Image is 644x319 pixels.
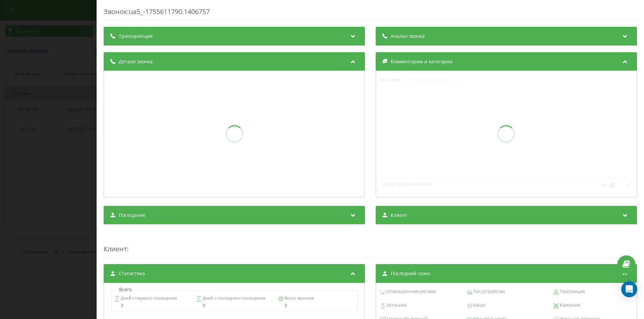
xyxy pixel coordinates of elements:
div: Звонок : ua5_-1755611790.1406757 [104,7,637,20]
span: Источник [386,302,407,309]
span: Дней с первого посещения [120,295,177,302]
span: Анализ звонка [391,33,425,39]
div: 0 [278,303,354,308]
span: Посещение [119,212,146,219]
span: Дней с последнего посещения [202,295,265,302]
div: Open Intercom Messenger [621,281,637,297]
span: Канал [472,302,485,309]
p: Всего [117,286,133,293]
span: Клиент [104,244,127,253]
span: Статистика [119,270,145,277]
span: Детали звонка [119,58,153,65]
div: 0 [114,303,191,308]
span: Всего звонков [283,295,314,302]
span: Геопозиция [559,288,585,295]
div: : [104,231,637,257]
span: Кампания [559,302,580,309]
span: Операционная система [386,288,436,295]
span: Комментарии и категории [391,58,452,65]
span: Транскрипция [119,33,153,39]
span: Клиент [391,212,408,219]
span: Тип устройства [472,288,505,295]
span: Последний сеанс [391,270,431,277]
div: 0 [196,303,272,308]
